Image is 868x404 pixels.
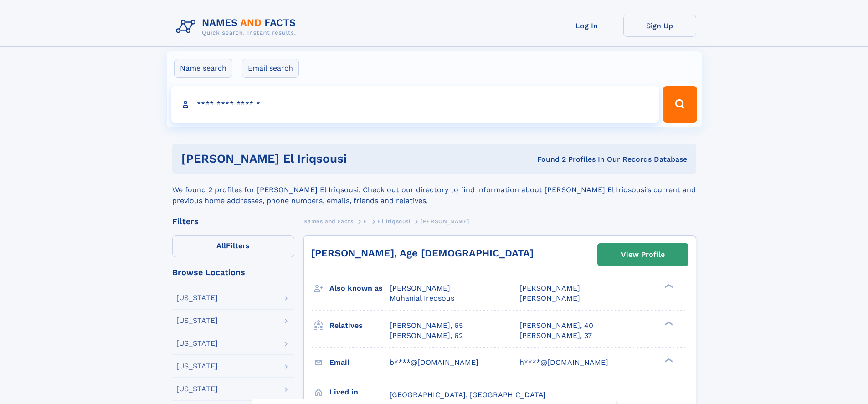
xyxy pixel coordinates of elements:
[311,247,534,259] a: [PERSON_NAME], Age [DEMOGRAPHIC_DATA]
[378,218,410,225] span: El iriqsousi
[519,284,580,292] span: [PERSON_NAME]
[390,321,463,331] a: [PERSON_NAME], 65
[663,320,673,326] div: ❯
[390,284,450,292] span: [PERSON_NAME]
[172,268,294,276] div: Browse Locations
[519,331,592,341] a: [PERSON_NAME], 37
[176,317,218,324] div: [US_STATE]
[421,218,469,225] span: [PERSON_NAME]
[519,294,580,302] span: [PERSON_NAME]
[174,59,232,78] label: Name search
[172,15,303,39] img: Logo Names and Facts
[176,363,218,370] div: [US_STATE]
[172,217,294,225] div: Filters
[663,86,697,123] button: Search Button
[176,385,218,393] div: [US_STATE]
[329,281,390,296] h3: Also known as
[378,215,410,227] a: El iriqsousi
[663,357,673,363] div: ❯
[390,390,546,399] span: [GEOGRAPHIC_DATA], [GEOGRAPHIC_DATA]
[598,244,688,266] a: View Profile
[329,318,390,333] h3: Relatives
[364,215,368,227] a: E
[172,174,696,206] div: We found 2 profiles for [PERSON_NAME] El Iriqsousi. Check out our directory to find information a...
[621,244,665,265] div: View Profile
[623,15,696,37] a: Sign Up
[216,241,226,250] span: All
[303,215,354,227] a: Names and Facts
[176,294,218,302] div: [US_STATE]
[550,15,623,37] a: Log In
[176,340,218,347] div: [US_STATE]
[242,59,299,78] label: Email search
[663,283,673,289] div: ❯
[390,331,463,341] a: [PERSON_NAME], 62
[181,153,442,164] h1: [PERSON_NAME] El Iriqsousi
[390,294,454,302] span: Muhanial Ireqsous
[171,86,659,123] input: search input
[364,218,368,225] span: E
[329,384,390,400] h3: Lived in
[329,355,390,370] h3: Email
[442,154,687,164] div: Found 2 Profiles In Our Records Database
[172,235,294,257] label: Filters
[519,321,593,331] a: [PERSON_NAME], 40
